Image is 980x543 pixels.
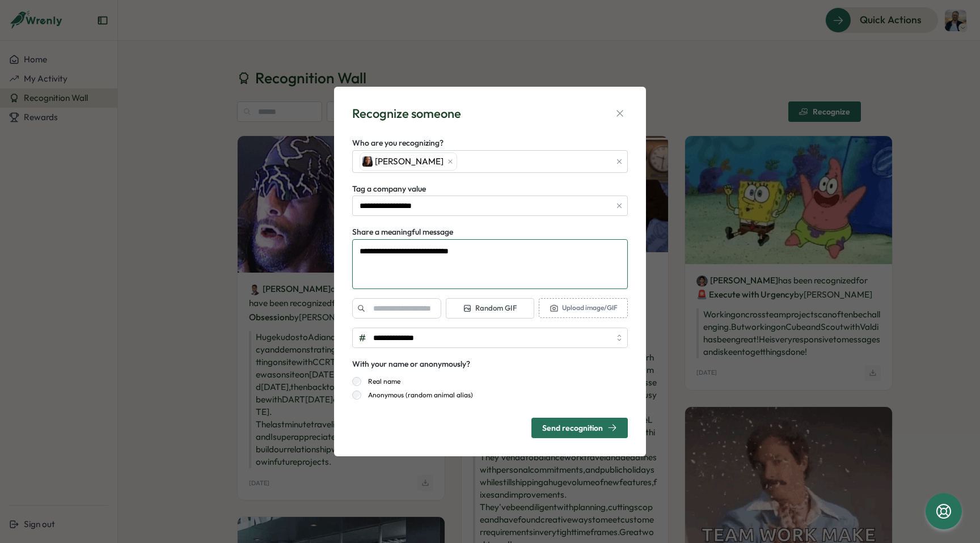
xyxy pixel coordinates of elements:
div: Recognize someone [352,105,461,122]
label: Tag a company value [352,183,426,196]
button: Random GIF [446,298,535,319]
button: Send recognition [531,418,628,438]
img: Shauna [362,156,373,167]
label: Who are you recognizing? [352,137,443,150]
label: Share a meaningful message [352,226,453,239]
span: Random GIF [463,303,517,313]
div: Send recognition [542,423,617,432]
label: Anonymous (random animal alias) [361,391,473,400]
label: Real name [361,377,400,386]
div: With your name or anonymously? [352,358,470,371]
span: [PERSON_NAME] [375,155,443,168]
